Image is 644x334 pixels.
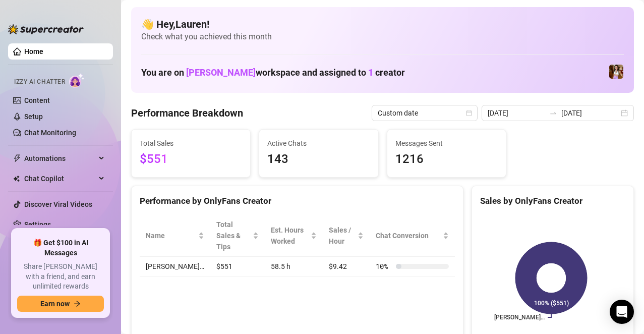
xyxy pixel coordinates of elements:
span: $551 [140,150,242,169]
span: Total Sales [140,138,242,149]
span: Chat Conversion [376,230,441,241]
span: Chat Copilot [24,171,96,187]
span: swap-right [549,109,557,117]
input: Start date [488,107,545,119]
h4: 👋 Hey, Lauren ! [141,17,624,31]
a: Chat Monitoring [24,129,76,137]
img: Elena [609,65,623,79]
text: [PERSON_NAME]… [494,314,545,321]
span: Name [146,230,196,241]
img: AI Chatter [69,73,85,88]
span: 10 % [376,261,392,272]
div: Open Intercom Messenger [610,300,634,324]
a: Settings [24,220,51,229]
h4: Performance Breakdown [131,106,243,120]
input: End date [561,107,619,119]
span: [PERSON_NAME] [186,67,256,78]
span: Earn now [40,300,70,308]
img: logo-BBDzfeDw.svg [8,24,84,34]
span: 1 [368,67,373,78]
h1: You are on workspace and assigned to creator [141,67,405,78]
td: [PERSON_NAME]… [140,257,210,276]
span: thunderbolt [13,154,21,162]
span: Sales / Hour [329,225,356,247]
span: Automations [24,150,96,166]
span: arrow-right [74,300,81,307]
span: Custom date [378,105,472,121]
div: Est. Hours Worked [271,225,309,247]
span: 🎁 Get $100 in AI Messages [17,238,104,258]
td: $551 [210,257,265,276]
th: Total Sales & Tips [210,215,265,257]
a: Home [24,47,43,55]
span: 143 [267,150,370,169]
span: Active Chats [267,138,370,149]
span: Share [PERSON_NAME] with a friend, and earn unlimited rewards [17,262,104,292]
span: Messages Sent [395,138,498,149]
div: Sales by OnlyFans Creator [480,194,625,208]
th: Name [140,215,210,257]
th: Chat Conversion [370,215,455,257]
th: Sales / Hour [323,215,370,257]
span: 1216 [395,150,498,169]
a: Setup [24,113,43,121]
a: Content [24,96,50,104]
td: 58.5 h [265,257,323,276]
td: $9.42 [323,257,370,276]
div: Performance by OnlyFans Creator [140,194,455,208]
img: Chat Copilot [13,175,20,182]
a: Discover Viral Videos [24,200,92,208]
span: Total Sales & Tips [216,219,251,252]
button: Earn nowarrow-right [17,296,104,312]
span: to [549,109,557,117]
span: Check what you achieved this month [141,31,624,42]
span: calendar [466,110,472,116]
span: Izzy AI Chatter [14,77,65,87]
